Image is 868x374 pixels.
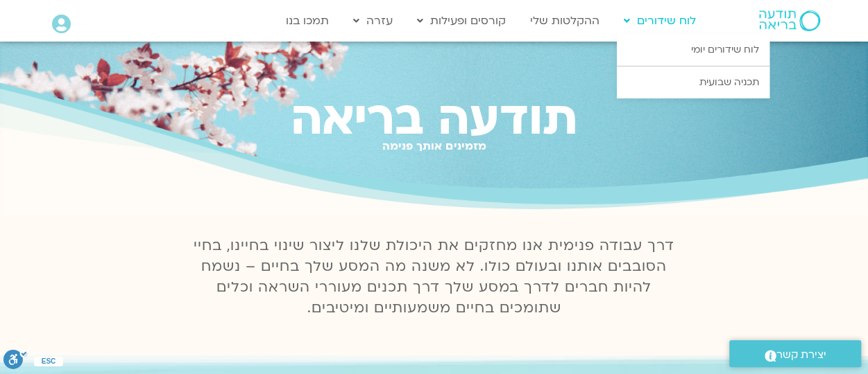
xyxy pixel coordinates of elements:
p: דרך עבודה פנימית אנו מחזקים את היכולת שלנו ליצור שינוי בחיינו, בחיי הסובבים אותנו ובעולם כולו. לא... [186,235,683,319]
a: לוח שידורים יומי [617,34,769,66]
img: תודעה בריאה [759,10,820,31]
span: יצירת קשר [776,346,826,364]
a: יצירת קשר [729,340,861,367]
a: ההקלטות שלי [523,8,606,34]
a: קורסים ופעילות [410,8,513,34]
a: עזרה [346,8,400,34]
a: תמכו בנו [279,8,336,34]
a: תכניה שבועית [617,66,769,98]
a: לוח שידורים [617,8,703,34]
